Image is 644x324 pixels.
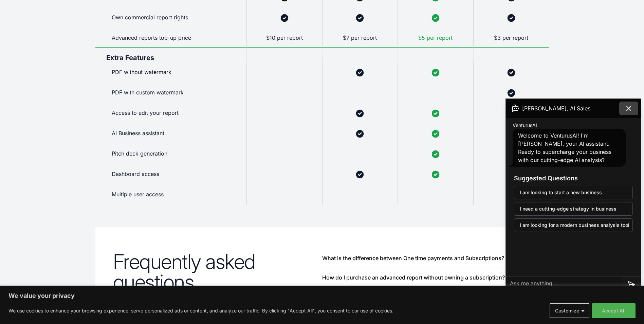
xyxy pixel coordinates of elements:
[514,218,633,232] button: I am looking for a modern business analysis tool
[95,47,246,62] div: Extra Features
[95,124,246,144] div: AI Business assistant
[95,164,246,185] div: Dashboard access
[418,34,453,41] span: $5 per report
[592,303,636,318] button: Accept All
[95,83,246,103] div: PDF with custom watermark
[322,268,531,287] button: How do I purchase an advanced report without owning a subscription?
[514,202,633,216] button: I need a cutting-edge strategy in business
[550,303,589,318] button: Customize
[95,28,246,47] div: Advanced reports top-up price
[266,34,303,41] span: $10 per report
[514,186,633,199] button: I am looking to start a new business
[494,34,528,41] span: $3 per report
[113,251,322,292] h2: Frequently asked questions
[95,8,246,28] div: Own commercial report rights
[322,249,531,268] button: What is the difference between One time payments and Subscriptions?
[95,62,246,83] div: PDF without watermark
[343,34,377,41] span: $7 per report
[8,292,636,300] p: We value your privacy
[514,174,633,183] h3: Suggested Questions
[95,103,246,124] div: Access to edit your report
[522,104,590,112] span: [PERSON_NAME], AI Sales
[8,307,393,315] p: We use cookies to enhance your browsing experience, serve personalized ads or content, and analyz...
[95,144,246,164] div: Pitch deck generation
[513,122,537,129] span: VenturusAI
[518,132,611,163] span: Welcome to VenturusAI! I'm [PERSON_NAME], your AI assistant. Ready to supercharge your business w...
[95,185,246,205] div: Multiple user access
